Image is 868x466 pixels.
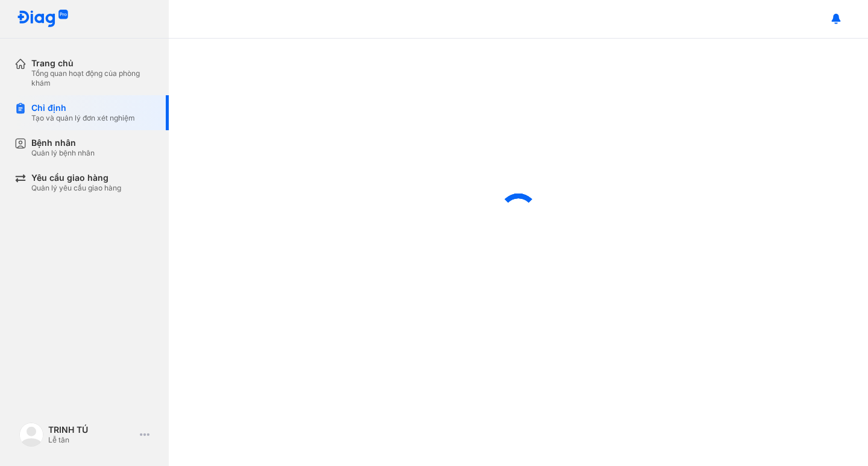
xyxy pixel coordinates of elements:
[31,69,154,88] div: Tổng quan hoạt động của phòng khám
[31,137,95,148] div: Bệnh nhân
[31,183,121,193] div: Quản lý yêu cầu giao hàng
[31,102,135,113] div: Chỉ định
[31,113,135,123] div: Tạo và quản lý đơn xét nghiệm
[31,58,154,69] div: Trang chủ
[31,148,95,158] div: Quản lý bệnh nhân
[17,10,69,28] img: logo
[19,423,43,447] img: logo
[31,172,121,183] div: Yêu cầu giao hàng
[48,435,135,445] div: Lễ tân
[48,424,135,435] div: TRINH TÚ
